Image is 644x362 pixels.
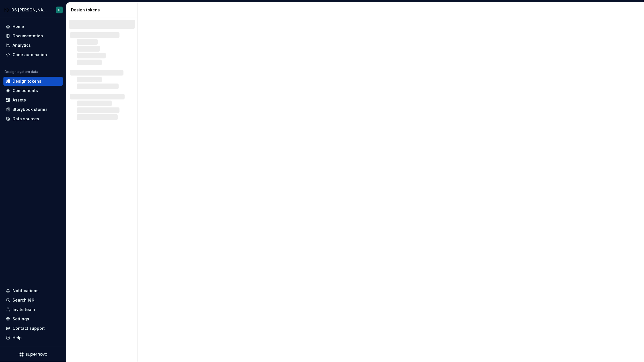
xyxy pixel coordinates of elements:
div: Settings [13,316,29,322]
div: Contact support [13,326,45,331]
div: O [58,8,60,12]
div: Analytics [13,42,31,48]
div: Design system data [5,70,38,74]
a: Documentation [3,31,63,40]
div: Search ⌘K [13,297,34,303]
button: Help [3,333,63,342]
div: Documentation [13,33,43,39]
a: Data sources [3,114,63,123]
a: Code automation [3,50,63,59]
a: Invite team [3,305,63,314]
div: Assets [13,97,26,103]
a: Components [3,86,63,95]
a: Storybook stories [3,105,63,114]
button: Notifications [3,286,63,295]
a: Design tokens [3,77,63,86]
button: DS [PERSON_NAME]O [1,4,65,16]
button: Contact support [3,324,63,333]
a: Home [3,22,63,31]
div: DS [PERSON_NAME] [11,7,48,13]
a: Analytics [3,41,63,50]
div: Notifications [13,288,39,294]
div: Invite team [13,307,35,312]
div: Code automation [13,52,47,58]
div: Storybook stories [13,107,48,112]
div: Data sources [13,116,39,122]
div: Home [13,24,24,29]
div: Design tokens [13,78,41,84]
a: Settings [3,314,63,324]
div: Design tokens [71,7,135,13]
svg: Supernova Logo [19,352,47,357]
button: Search ⌘K [3,296,63,305]
a: Assets [3,95,63,105]
div: Components [13,88,38,93]
div: Help [13,335,22,341]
